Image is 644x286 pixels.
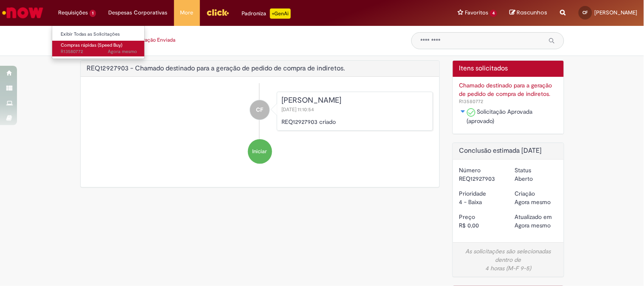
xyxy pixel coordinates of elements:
[460,109,467,114] img: Expandir o estado da solicitação
[515,198,551,206] span: Agora mesmo
[61,48,137,55] span: R13580772
[250,100,270,120] div: Carla Nunes Ferreira
[515,213,552,221] label: Atualizado em
[281,106,316,113] span: [DATE] 11:10:54
[515,198,551,206] time: 30/09/2025 11:10:54
[459,98,484,105] span: R13580772
[52,41,146,56] a: Aberto R13580772 : Compras rápidas (Speed Buy)
[465,8,488,17] span: Favoritos
[256,100,264,120] span: CF
[180,8,194,17] span: More
[459,189,487,198] label: Prioridade
[242,8,291,19] div: Padroniza
[281,118,428,126] p: REQ12927903 criado
[52,25,145,59] ul: Requisições
[131,36,176,43] a: Solicitação Enviada
[459,65,557,73] h2: Itens solicitados
[109,8,168,17] span: Despesas Corporativas
[515,222,551,229] time: 30/09/2025 11:10:54
[459,166,481,174] label: Número
[459,247,557,272] div: As solicitações são selecionadas dentro de 4 horas (M-F 9-5)
[58,8,88,17] span: Requisições
[80,32,399,48] ul: Trilhas de página
[459,174,502,183] div: REQ12927903
[459,81,557,105] a: Chamado destinado para a geração de pedido de compra de indiretos. R13580772
[515,166,531,174] label: Status
[467,108,533,125] span: Solicitação Aprovada (aprovado)
[467,108,475,117] img: Solicitação Aprovada (aprovado)
[459,107,467,116] button: Solicitação aprovada Alternar a exibição do estado da fase para Compras rápidas (Speed Buy)
[206,6,229,19] img: click_logo_yellow_360x200.png
[108,48,137,55] span: Agora mesmo
[1,4,45,21] img: ServiceNow
[515,174,557,183] div: Aberto
[583,10,588,15] span: CF
[90,10,96,17] span: 1
[515,198,557,206] div: 30/09/2025 11:10:54
[515,222,551,229] span: Agora mesmo
[253,148,267,156] span: Iniciar
[459,198,502,206] div: 4 - Baixa
[515,221,557,230] div: 30/09/2025 11:10:54
[459,81,557,98] div: Chamado destinado para a geração de pedido de compra de indiretos.
[61,42,122,48] span: Compras rápidas (Speed Buy)
[270,8,291,19] p: +GenAi
[281,96,428,105] div: [PERSON_NAME]
[459,221,502,230] div: R$ 0,00
[87,65,346,73] h2: REQ12927903 - Chamado destinado para a geração de pedido de compra de indiretos. Histórico de tíq...
[87,92,433,131] li: Carla Nunes Ferreira
[517,8,548,17] span: Rascunhos
[515,189,535,198] label: Criação
[595,9,638,16] span: [PERSON_NAME]
[52,30,146,39] a: Exibir Todas as Solicitações
[510,9,548,17] a: Rascunhos
[87,83,433,172] ul: Histórico de tíquete
[459,213,475,221] label: Preço
[490,10,497,17] span: 4
[108,48,137,55] time: 30/09/2025 11:10:54
[459,147,557,155] h2: Conclusão estimada [DATE]
[459,98,484,105] span: Número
